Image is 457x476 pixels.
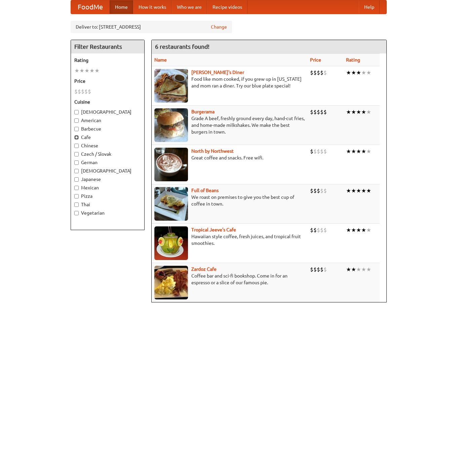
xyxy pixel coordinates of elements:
[74,88,78,95] li: $
[154,115,305,135] p: Grade A beef, freshly ground every day, hand-cut fries, and home-made milkshakes. We make the bes...
[154,154,305,161] p: Great coffee and snacks. Free wifi.
[351,187,356,194] li: ★
[310,226,313,234] li: $
[74,151,141,157] label: Czech / Slovak
[154,226,188,260] img: jeeves.jpg
[74,184,141,191] label: Mexican
[154,57,167,63] a: Name
[366,108,371,116] li: ★
[74,159,141,166] label: German
[317,148,320,155] li: $
[361,108,366,116] li: ★
[154,272,305,286] p: Coffee bar and sci-fi bookshop. Come in for an espresso or a slice of our famous pie.
[89,67,94,74] li: ★
[74,144,79,148] input: Chinese
[74,57,141,64] h5: Rating
[207,0,247,14] a: Recipe videos
[366,69,371,76] li: ★
[351,266,356,273] li: ★
[346,226,351,234] li: ★
[191,188,219,193] a: Full of Beans
[313,148,317,155] li: $
[366,187,371,194] li: ★
[172,0,207,14] a: Who we are
[154,233,305,247] p: Hawaiian style coffee, fresh juices, and tropical fruit smoothies.
[356,226,361,234] li: ★
[154,108,188,142] img: burgerama.jpg
[74,169,79,173] input: [DEMOGRAPHIC_DATA]
[79,67,84,74] li: ★
[366,148,371,155] li: ★
[74,201,141,208] label: Thai
[74,117,141,124] label: American
[320,148,323,155] li: $
[191,148,234,154] a: North by Northwest
[320,187,323,194] li: $
[154,194,305,207] p: We roast on premises to give you the best cup of coffee in town.
[361,266,366,273] li: ★
[133,0,172,14] a: How it works
[346,108,351,116] li: ★
[323,226,327,234] li: $
[310,69,313,76] li: $
[74,134,141,141] label: Cafe
[313,69,317,76] li: $
[74,211,79,215] input: Vegetarian
[191,266,217,272] b: Zardoz Cafe
[191,227,236,232] b: Tropical Jeeve's Cafe
[323,148,327,155] li: $
[317,187,320,194] li: $
[84,67,89,74] li: ★
[110,0,133,14] a: Home
[74,135,79,140] input: Cafe
[74,186,79,190] input: Mexican
[310,57,321,63] a: Price
[71,40,144,53] h4: Filter Restaurants
[310,108,313,116] li: $
[74,152,79,156] input: Czech / Slovak
[351,69,356,76] li: ★
[74,176,141,183] label: Japanese
[320,69,323,76] li: $
[74,118,79,123] input: American
[346,69,351,76] li: ★
[359,0,380,14] a: Help
[71,0,110,14] a: FoodMe
[313,226,317,234] li: $
[88,88,91,95] li: $
[313,187,317,194] li: $
[351,108,356,116] li: ★
[71,21,232,33] div: Deliver to: [STREET_ADDRESS]
[154,76,305,89] p: Food like mom cooked, if you grew up in [US_STATE] and mom ran a diner. Try our blue plate special!
[74,203,79,207] input: Thai
[191,70,244,75] a: [PERSON_NAME]'s Diner
[320,226,323,234] li: $
[84,88,88,95] li: $
[346,148,351,155] li: ★
[78,88,81,95] li: $
[317,69,320,76] li: $
[154,187,188,221] img: beans.jpg
[74,194,79,198] input: Pizza
[74,109,141,115] label: [DEMOGRAPHIC_DATA]
[211,24,227,30] a: Change
[310,266,313,273] li: $
[366,226,371,234] li: ★
[74,177,79,182] input: Japanese
[356,266,361,273] li: ★
[361,69,366,76] li: ★
[154,148,188,181] img: north.jpg
[317,266,320,273] li: $
[366,266,371,273] li: ★
[323,187,327,194] li: $
[351,148,356,155] li: ★
[74,168,141,174] label: [DEMOGRAPHIC_DATA]
[310,187,313,194] li: $
[346,57,360,63] a: Rating
[356,69,361,76] li: ★
[154,266,188,299] img: zardoz.jpg
[154,69,188,103] img: sallys.jpg
[356,187,361,194] li: ★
